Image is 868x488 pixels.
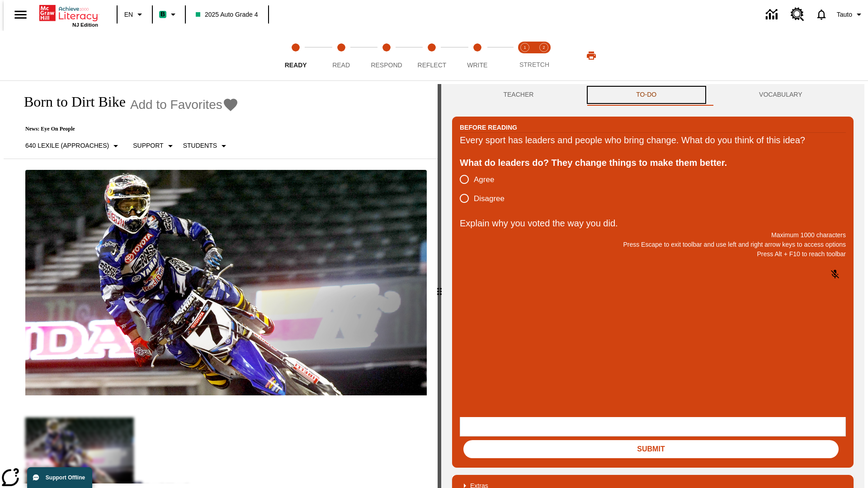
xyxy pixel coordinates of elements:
p: Press Escape to exit toolbar and use left and right arrow keys to access options [460,240,846,249]
div: Instructional Panel Tabs [452,84,854,106]
button: Boost Class color is mint green. Change class color [156,6,182,23]
span: Read [332,61,350,69]
span: Support Offline [46,474,85,481]
body: Explain why you voted the way you did. Maximum 1000 characters Press Alt + F10 to reach toolbar P... [4,7,132,15]
h2: Before Reading [460,122,517,132]
span: 2025 Auto Grade 4 [196,10,258,19]
span: Respond [371,61,402,69]
button: Submit [463,440,839,458]
button: VOCABULARY [708,84,854,106]
a: Data Center [760,2,785,27]
button: Stretch Read step 1 of 2 [512,31,538,80]
div: activity [441,84,864,488]
button: Print [577,47,606,64]
p: Support [133,141,163,150]
text: 1 [524,45,526,50]
p: 640 Lexile (Approaches) [25,141,109,150]
span: Disagree [474,193,505,205]
button: Reflect step 4 of 5 [406,31,458,80]
text: 2 [542,45,545,50]
button: Respond step 3 of 5 [360,31,413,80]
button: Click to activate and allow voice recognition [824,263,846,285]
span: Write [467,61,487,69]
div: poll [460,170,512,208]
button: TO-DO [585,84,708,106]
button: Write step 5 of 5 [451,31,504,80]
button: Language: EN, Select a language [120,6,149,23]
span: Add to Favorites [130,98,222,112]
button: Teacher [452,84,585,106]
a: Resource Center, Will open in new tab [785,2,810,27]
p: Press Alt + F10 to reach toolbar [460,249,846,259]
span: B [160,9,165,20]
p: Explain why you voted the way you did. [460,216,846,230]
span: Reflect [418,61,447,69]
button: Support Offline [27,467,92,488]
button: Open side menu [7,1,34,28]
img: Motocross racer James Stewart flies through the air on his dirt bike. [25,170,427,396]
button: Scaffolds, Support [129,138,179,154]
div: Every sport has leaders and people who bring change. What do you think of this idea? [460,133,846,147]
span: Agree [474,174,494,186]
span: NJ Edition [72,22,98,28]
h1: Born to Dirt Bike [14,94,126,110]
button: Select Lexile, 640 Lexile (Approaches) [22,138,125,154]
div: What do leaders do? They change things to make them better. [460,155,846,170]
div: reading [4,84,438,483]
span: Ready [285,61,307,69]
button: Ready step 1 of 5 [269,31,322,80]
button: Read step 2 of 5 [315,31,367,80]
a: Notifications [810,3,833,26]
p: Students [183,141,217,150]
span: EN [124,10,133,19]
div: Press Enter or Spacebar and then press right and left arrow keys to move the slider [438,84,441,488]
p: News: Eye On People [14,126,239,132]
div: Home [39,3,98,28]
button: Select Student [179,138,233,154]
button: Stretch Respond step 2 of 2 [531,31,557,80]
button: Add to Favorites - Born to Dirt Bike [130,97,239,113]
button: Profile/Settings [833,6,868,23]
span: STRETCH [519,61,549,68]
span: Tauto [837,10,852,19]
p: Maximum 1000 characters [460,230,846,240]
